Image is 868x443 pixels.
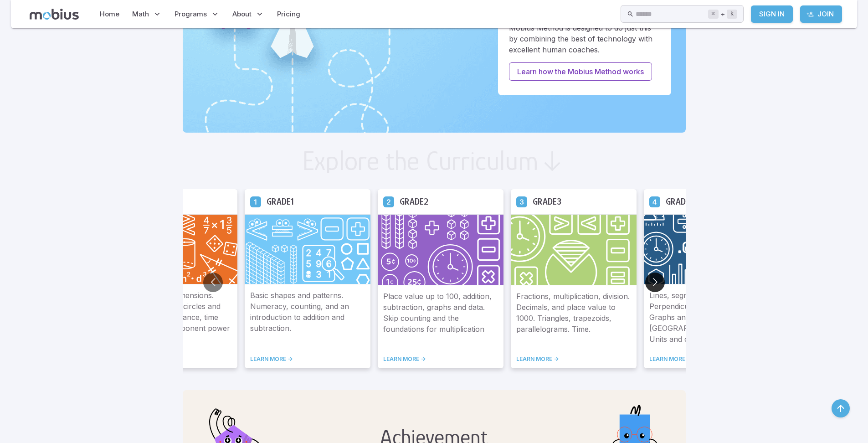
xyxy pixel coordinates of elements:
a: Grade 4 [649,196,660,207]
h2: Explore the Curriculum [302,147,539,175]
a: Grade 3 [516,196,527,207]
a: Home [97,4,122,25]
kbd: ⌘ [708,10,719,19]
p: Place value up to 100, addition, subtraction, graphs and data. Skip counting and the foundations ... [383,291,498,345]
a: Pricing [274,4,303,25]
kbd: k [727,10,737,19]
h5: Grade 3 [533,195,561,209]
p: Basic shapes and patterns. Numeracy, counting, and an introduction to addition and subtraction. [250,290,365,345]
p: Pythagoras in 3 dimensions. Area of sectors of circles and donuts. Speed, distance, time logic pr... [117,290,232,345]
img: Grade 3 [511,214,637,285]
p: Lines, segments, rays. Perpendicular and parallel. Graphs and data. [GEOGRAPHIC_DATA] and area. U... [649,290,764,345]
a: LEARN MORE -> [383,355,498,363]
span: Programs [175,9,207,19]
button: Go to next slide [645,273,665,292]
div: + [708,9,737,20]
h5: Grade 4 [666,195,695,209]
a: LEARN MORE -> [516,355,631,363]
h5: Grade 1 [267,195,294,209]
a: LEARN MORE -> [117,355,232,363]
img: Grade 9 [112,214,237,284]
a: LEARN MORE -> [649,355,764,363]
a: Sign In [751,5,793,23]
button: Go to previous slide [203,273,223,292]
h5: Grade 2 [400,195,428,209]
a: LEARN MORE -> [250,355,365,363]
p: Learn how the Mobius Method works [517,66,644,77]
p: Fractions, multiplication, division. Decimals, and place value to 1000. Triangles, trapezoids, pa... [516,291,631,345]
a: Learn how the Mobius Method works [509,62,652,81]
img: Grade 1 [245,214,370,284]
img: Grade 4 [644,214,770,284]
img: Grade 2 [378,214,503,285]
a: Join [800,5,842,23]
span: About [232,9,252,19]
a: Grade 1 [250,196,261,207]
a: Grade 2 [383,196,394,207]
span: Math [132,9,149,19]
